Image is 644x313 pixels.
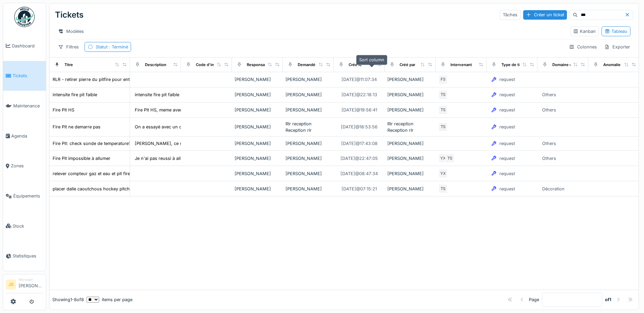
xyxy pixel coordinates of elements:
div: Showing 1 - 8 of 8 [52,296,84,303]
div: Kanban [573,28,596,35]
span: Équipements [13,193,43,199]
a: Zones [3,151,46,181]
div: [PERSON_NAME] [235,155,280,162]
div: [PERSON_NAME] [235,91,280,98]
div: [PERSON_NAME] [387,91,433,98]
div: [DATE] @ 18:53:56 [341,124,378,130]
div: Filtres [55,42,82,52]
div: TS [438,105,448,115]
div: Rlr reception Reception rlr [286,121,331,133]
div: Domaine d'expertise [552,62,591,68]
div: intensite fire pit faible [135,91,179,98]
div: [PERSON_NAME] [286,170,331,177]
div: request [499,155,515,162]
div: [PERSON_NAME] [387,155,433,162]
div: Fire Pit: check sonde de temperature? [53,140,131,147]
span: Agenda [11,133,43,139]
div: Rlr reception Reception rlr [387,121,433,133]
div: Exporter [601,42,633,52]
div: On a essayé avec un chalumeau mais n'a jamais d... [135,124,243,130]
div: [PERSON_NAME] [387,107,433,113]
div: [PERSON_NAME] [387,140,433,147]
div: YX [438,153,448,163]
div: YX [438,169,448,178]
div: Décoration [542,186,565,192]
div: [DATE] @ 07:15:21 [342,186,377,192]
div: request [499,76,515,83]
div: [PERSON_NAME] [387,76,433,83]
div: [PERSON_NAME], ce soir bcp des difficultés à all... [135,140,241,147]
div: TS [438,122,448,132]
div: [PERSON_NAME] [286,107,331,113]
div: [PERSON_NAME] [235,76,280,83]
div: Créé le [349,62,362,68]
div: [DATE] @ 11:07:34 [342,76,377,83]
a: Dashboard [3,31,46,61]
div: Intervenant [450,62,472,68]
div: items per page [87,296,132,303]
a: Stock [3,211,46,241]
div: Others [542,140,556,147]
div: Créé par [400,62,415,68]
div: Others [542,107,556,113]
span: : Terminé [108,44,128,49]
div: [PERSON_NAME] [235,124,280,130]
div: [DATE] @ 08:47:34 [341,170,378,177]
li: JS [6,279,16,290]
span: Statistiques [13,253,43,259]
span: Zones [11,163,43,169]
span: Tickets [13,72,43,79]
div: Colonnes [566,42,600,52]
div: Tableau [605,28,627,35]
a: Maintenance [3,91,46,121]
div: RLR - retirer pierre du pitfire pour entretien [53,76,141,83]
div: [PERSON_NAME] [235,107,280,113]
div: Type de ticket [501,62,528,68]
a: JS Manager[PERSON_NAME] [6,277,43,293]
div: [PERSON_NAME] [387,170,433,177]
div: [DATE] @ 22:47:05 [341,155,378,162]
a: Tickets [3,61,46,91]
div: TS [438,90,448,100]
div: Description [145,62,166,68]
div: Others [542,91,556,98]
div: intensite fire pit faible [53,91,97,98]
div: [DATE] @ 22:18:13 [342,91,377,98]
span: Stock [13,223,43,229]
div: Fire Pit HS, meme avec seche cheveux pas moyen ... [135,107,244,113]
div: Fire Pit impossible à allumer [53,155,110,162]
div: Anomalie [603,62,621,68]
div: [PERSON_NAME] [286,186,331,192]
div: Je n'ai pas reussi à allumer le feu. il n'avait... [135,155,228,162]
div: Sort column [356,55,387,65]
div: request [499,91,515,98]
div: Tickets [55,6,84,24]
strong: of 1 [605,296,611,303]
div: Demandé par [298,62,322,68]
div: Others [542,155,556,162]
img: Badge_color-CXgf-gQk.svg [14,7,35,27]
div: request [499,140,515,147]
div: request [499,170,515,177]
div: Statut [96,44,128,50]
div: Fire Pit HS [53,107,74,113]
div: [PERSON_NAME] [235,186,280,192]
div: Tâches [500,10,520,20]
li: [PERSON_NAME] [19,277,43,292]
a: Statistiques [3,241,46,271]
div: Fire Pit ne demarre pas [53,124,100,130]
div: FS [438,75,448,84]
div: placer dalle caoutchous hockey pitch [53,186,130,192]
div: Page [529,296,539,303]
div: request [499,124,515,130]
div: Manager [19,277,43,282]
div: TS [438,184,448,193]
a: Agenda [3,121,46,151]
span: Dashboard [12,43,43,49]
span: Maintenance [13,103,43,109]
div: [DATE] @ 17:43:08 [341,140,378,147]
div: TS [445,153,455,163]
div: [PERSON_NAME] [286,76,331,83]
div: Titre [65,62,73,68]
div: [PERSON_NAME] [286,155,331,162]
